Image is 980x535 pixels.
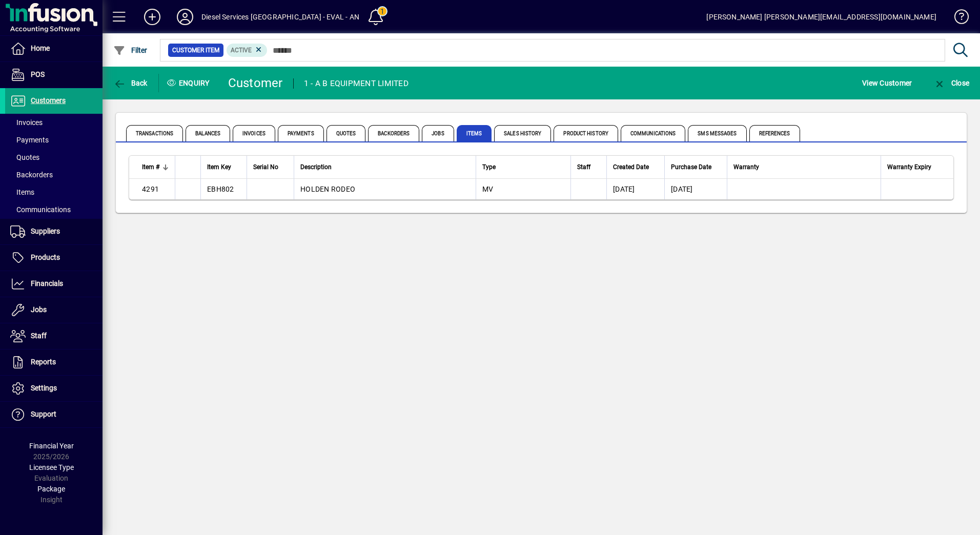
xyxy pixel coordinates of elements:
[5,271,103,297] a: Financials
[31,305,47,314] span: Jobs
[5,62,103,88] a: POS
[5,131,103,149] a: Payments
[142,161,159,173] span: Item #
[300,161,469,173] div: Description
[5,323,103,349] a: Staff
[494,125,551,141] span: Sales History
[5,376,103,401] a: Settings
[31,384,57,392] span: Settings
[111,74,150,92] button: Back
[422,125,454,141] span: Jobs
[31,410,56,418] span: Support
[142,185,159,193] span: 4291
[606,179,664,199] td: [DATE]
[5,245,103,271] a: Products
[554,125,618,141] span: Product History
[5,402,103,427] a: Support
[5,349,103,375] a: Reports
[10,205,71,214] span: Communications
[577,161,600,173] div: Staff
[207,161,240,173] div: Item Key
[31,332,47,340] span: Staff
[5,36,103,61] a: Home
[733,161,874,173] div: Warranty
[664,179,727,199] td: [DATE]
[231,47,252,54] span: Active
[37,485,65,493] span: Package
[31,70,45,78] span: POS
[10,136,49,144] span: Payments
[31,358,56,366] span: Reports
[621,125,685,141] span: Communications
[31,96,66,105] span: Customers
[887,161,931,173] span: Warranty Expiry
[947,2,967,35] a: Knowledge Base
[5,166,103,183] a: Backorders
[5,297,103,323] a: Jobs
[577,161,590,173] span: Staff
[31,44,50,52] span: Home
[169,8,201,26] button: Profile
[111,41,150,59] button: Filter
[5,219,103,244] a: Suppliers
[923,74,980,92] app-page-header-button: Close enquiry
[862,75,912,91] span: View Customer
[300,185,355,193] span: HOLDEN RODEO
[186,125,230,141] span: Balances
[860,74,914,92] button: View Customer
[159,75,220,91] div: Enquiry
[253,161,288,173] div: Serial No
[142,161,169,173] div: Item #
[931,74,972,92] button: Close
[29,442,74,450] span: Financial Year
[482,185,494,193] span: MV
[10,171,53,179] span: Backorders
[113,79,148,87] span: Back
[172,45,219,55] span: Customer Item
[706,9,936,25] div: [PERSON_NAME] [PERSON_NAME][EMAIL_ADDRESS][DOMAIN_NAME]
[5,201,103,218] a: Communications
[5,114,103,131] a: Invoices
[10,188,34,196] span: Items
[304,75,409,92] div: 1 - A B EQUIPMENT LIMITED
[482,161,496,173] span: Type
[201,9,359,25] div: Diesel Services [GEOGRAPHIC_DATA] - EVAL - AN
[5,149,103,166] a: Quotes
[671,161,721,173] div: Purchase Date
[5,183,103,201] a: Items
[887,161,941,173] div: Warranty Expiry
[113,46,148,54] span: Filter
[207,185,234,193] span: EBH802
[300,161,332,173] span: Description
[278,125,324,141] span: Payments
[688,125,746,141] span: SMS Messages
[671,161,711,173] span: Purchase Date
[10,153,39,161] span: Quotes
[933,79,969,87] span: Close
[31,253,60,261] span: Products
[103,74,159,92] app-page-header-button: Back
[227,44,268,57] mat-chip: Activation Status: Active
[457,125,492,141] span: Items
[749,125,800,141] span: References
[613,161,649,173] span: Created Date
[10,118,43,127] span: Invoices
[253,161,278,173] span: Serial No
[126,125,183,141] span: Transactions
[136,8,169,26] button: Add
[733,161,759,173] span: Warranty
[613,161,658,173] div: Created Date
[233,125,275,141] span: Invoices
[31,279,63,287] span: Financials
[368,125,419,141] span: Backorders
[482,161,564,173] div: Type
[29,463,74,471] span: Licensee Type
[326,125,366,141] span: Quotes
[207,161,231,173] span: Item Key
[31,227,60,235] span: Suppliers
[228,75,283,91] div: Customer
